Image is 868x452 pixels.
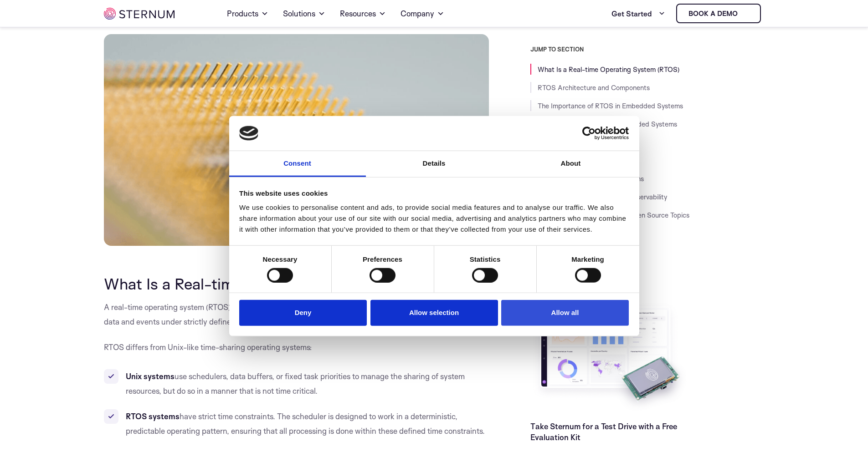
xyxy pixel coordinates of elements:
[676,4,761,23] a: Book a demo
[363,255,402,263] strong: Preferences
[104,300,489,329] p: A real-time operating system (RTOS) is an operating system built for real-time applications which...
[239,126,258,141] img: logo
[538,65,679,74] a: What Is a Real-time Operating System (RTOS)
[227,1,268,26] a: Products
[530,300,690,414] img: Take Sternum for a Test Drive with a Free Evaluation Kit
[126,371,175,381] strong: Unix systems
[549,127,629,140] a: Usercentrics Cookiebot - opens in a new window
[239,202,629,235] div: We use cookies to personalise content and ads, to provide social media features and to analyse ou...
[126,411,180,421] strong: RTOS systems
[401,1,444,26] a: Company
[366,151,503,177] a: Details
[229,151,366,177] a: Consent
[530,422,677,442] a: Take Sternum for a Test Drive with a Free Evaluation Kit
[501,300,629,326] button: Allow all
[104,369,489,398] li: use schedulers, data buffers, or fixed task priorities to manage the sharing of system resources,...
[503,151,639,177] a: About
[538,102,683,110] a: The Importance of RTOS in Embedded Systems
[611,5,665,23] a: Get Started
[104,340,489,355] p: RTOS differs from Unix-like time-sharing operating systems:
[104,8,175,20] img: sternum iot
[239,300,367,326] button: Deny
[370,300,498,326] button: Allow selection
[571,255,604,263] strong: Marketing
[741,10,749,17] img: sternum iot
[263,255,298,263] strong: Necessary
[104,34,489,246] img: What Is RTOS, How It Works, and 9 RTOS Platforms to Know
[470,255,501,263] strong: Statistics
[283,1,325,26] a: Solutions
[538,193,667,201] a: Sternum: RTOS Security and Observability
[340,1,386,26] a: Resources
[530,46,765,53] h3: JUMP TO SECTION
[104,275,489,292] h2: What Is a Real-time Operating System (RTOS)
[239,188,629,199] div: This website uses cookies
[538,83,650,92] a: RTOS Architecture and Components
[104,409,489,438] li: have strict time constraints. The scheduler is designed to work in a deterministic, predictable o...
